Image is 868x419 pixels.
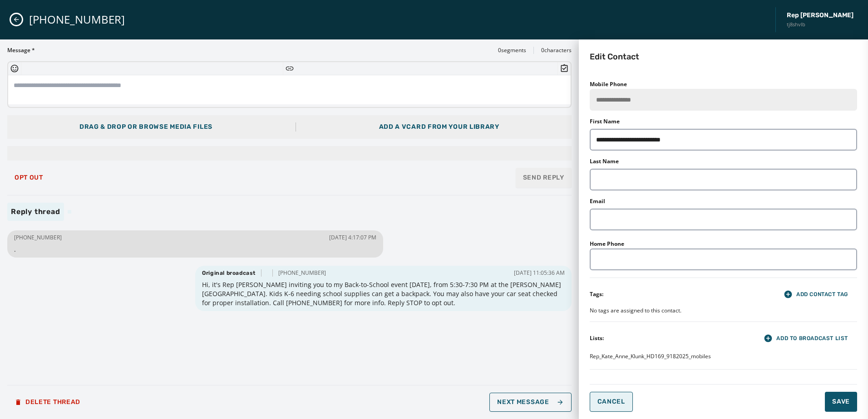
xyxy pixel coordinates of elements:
[787,21,853,29] span: tj8shvlb
[497,399,563,406] span: Next Message
[514,269,565,277] span: [DATE] 11:05:36 AM
[498,47,526,54] span: 0 segments
[278,269,326,277] span: [PHONE_NUMBER]
[590,240,624,248] label: Home Phone
[523,173,564,182] span: Send Reply
[379,122,499,132] div: Add a vCard from your library
[202,280,564,307] span: Hi, it's Rep [PERSON_NAME] inviting you to my Back-to-School event [DATE], from 5:30-7:30 PM at t...
[590,158,619,165] label: Last Name
[489,393,571,412] button: Next Message
[784,290,848,299] span: Add Contact Tag
[202,269,256,277] span: Original broadcast
[825,392,857,412] button: Save
[590,335,604,342] div: Lists:
[590,80,627,88] label: Mobile Phone
[776,287,855,302] button: Add Contact Tag
[516,168,572,188] button: Send Reply
[14,245,376,254] span: .
[560,64,569,73] button: Insert Survey
[590,118,620,125] label: First Name
[590,307,857,314] div: No tags are assigned to this contact.
[764,334,848,343] span: Add to Broadcast List
[832,397,850,406] span: Save
[590,353,711,360] span: Rep_Kate_Anne_Klunk_HD169_9182025_mobiles
[787,11,853,20] span: Rep [PERSON_NAME]
[590,291,603,298] div: Tags:
[541,47,572,54] span: 0 characters
[590,198,605,205] label: Email
[590,392,633,412] button: Cancel
[590,50,639,63] h2: Edit Contact
[756,331,855,346] button: Add to Broadcast List
[79,123,212,131] span: Drag & Drop or browse media files
[329,234,376,241] span: [DATE] 4:17:07 PM
[597,398,625,405] span: Cancel
[285,64,294,73] button: Insert Short Link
